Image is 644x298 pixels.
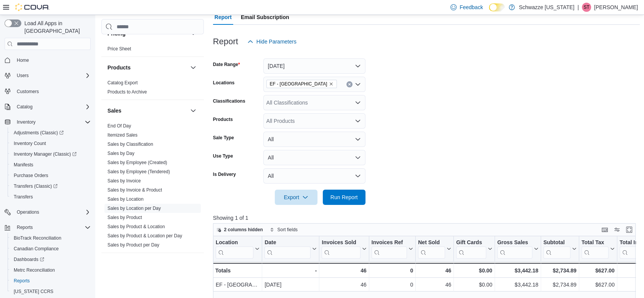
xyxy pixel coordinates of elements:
p: [PERSON_NAME] [594,3,638,12]
a: End Of Day [107,123,131,129]
input: Dark Mode [489,3,505,11]
span: Sales by Day [107,150,135,156]
label: Date Range [213,61,240,68]
span: Sales by Location per Day [107,205,161,211]
p: | [577,3,579,12]
button: Customers [2,85,94,97]
div: Net Sold [418,239,445,246]
span: Feedback [460,3,483,11]
span: Sales by Product & Location per Day [107,233,182,239]
a: Transfers [11,192,36,201]
span: Catalog [14,102,91,111]
div: Gross Sales [497,239,532,259]
div: $627.00 [582,266,615,275]
a: Adjustments (Classic) [11,128,67,137]
span: End Of Day [107,123,131,129]
span: Sales by Location [107,196,144,202]
span: Transfers [11,192,91,201]
span: Sales by Invoice & Product [107,187,162,193]
span: Dark Mode [489,11,489,12]
button: Inventory Count [8,138,94,149]
a: Purchase Orders [11,171,51,180]
span: Users [17,72,29,79]
span: Home [14,55,91,65]
button: [US_STATE] CCRS [8,286,94,297]
span: Metrc Reconciliation [11,266,91,275]
a: Inventory Count [11,139,49,148]
span: Washington CCRS [11,287,91,296]
button: Purchase Orders [8,170,94,181]
button: Inventory [2,117,94,127]
button: Hide Parameters [244,34,300,49]
span: ST [583,3,589,12]
a: Manifests [11,160,36,169]
a: Customers [14,87,42,96]
label: Use Type [213,153,233,159]
button: Reports [8,275,94,286]
span: Inventory Count [14,140,46,147]
label: Sale Type [213,135,234,141]
a: Sales by Product [107,215,142,220]
div: Location [216,239,253,246]
label: Products [213,116,233,122]
a: Sales by Employee (Tendered) [107,169,170,174]
button: Catalog [2,101,94,112]
span: Products to Archive [107,89,147,95]
a: Sales by Product & Location per Day [107,233,182,238]
span: Reports [14,278,30,284]
button: Keyboard shortcuts [600,225,609,234]
button: Net Sold [418,239,451,259]
button: Manifests [8,159,94,170]
span: Sales by Product [107,214,142,221]
span: Manifests [11,160,91,169]
span: Dashboards [14,256,44,263]
button: Home [2,55,94,66]
button: Clear input [346,81,352,87]
a: Metrc Reconciliation [11,266,58,275]
span: Customers [17,89,39,95]
button: All [263,150,365,165]
span: Transfers [14,194,33,200]
a: Transfers (Classic) [8,181,94,192]
div: Sarah Tipton [582,3,591,12]
span: Adjustments (Classic) [11,128,91,137]
a: Canadian Compliance [11,244,62,253]
button: [DATE] [263,58,365,74]
label: Locations [213,80,235,86]
p: Schwazze [US_STATE] [519,3,574,12]
span: Report [215,10,232,25]
label: Classifications [213,98,245,104]
a: Adjustments (Classic) [8,127,94,138]
div: $0.00 [456,280,492,289]
div: Total Tax [582,239,609,246]
button: Enter fullscreen [625,225,634,234]
span: Purchase Orders [14,172,48,179]
div: Subtotal [543,239,570,259]
h3: Report [213,37,238,46]
div: Invoices Sold [322,239,360,259]
button: BioTrack Reconciliation [8,233,94,243]
button: Users [2,70,94,81]
div: $0.00 [456,266,492,275]
div: $2,734.89 [543,266,577,275]
span: Customers [14,86,91,96]
div: Date [264,239,311,259]
span: Purchase Orders [11,171,91,180]
h3: Products [107,64,131,71]
a: Price Sheet [107,46,131,52]
span: Operations [17,209,39,215]
div: 46 [418,280,451,289]
a: Sales by Day [107,151,135,156]
button: Display options [612,225,622,234]
span: Sales by Employee (Created) [107,159,167,166]
button: Remove EF - Glendale from selection in this group [329,82,333,86]
div: EF - [GEOGRAPHIC_DATA] [216,280,260,289]
div: Invoices Ref [371,239,407,246]
div: - [264,266,317,275]
span: Metrc Reconciliation [14,267,55,273]
span: Reports [11,276,91,285]
span: Inventory [17,119,35,125]
button: Invoices Ref [371,239,413,259]
span: EF - Glendale [266,80,337,88]
button: Date [264,239,317,259]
